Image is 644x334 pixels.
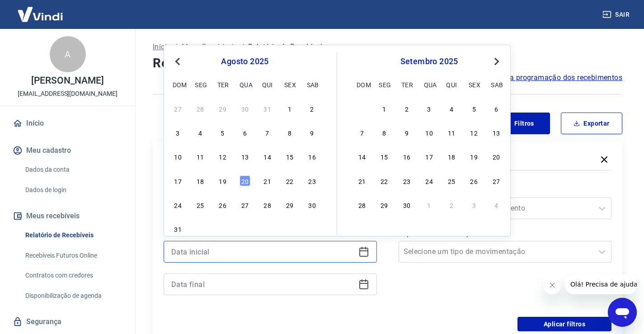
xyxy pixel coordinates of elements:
[11,312,124,332] a: Segurança
[241,42,244,52] p: /
[307,151,318,162] div: Choose sábado, 16 de agosto de 2025
[357,79,367,90] div: dom
[469,103,479,114] div: Choose sexta-feira, 5 de setembro de 2025
[284,79,295,90] div: sex
[543,276,561,294] iframe: Fechar mensagem
[174,42,178,52] p: /
[22,266,124,285] a: Contratos com credores
[262,223,273,234] div: Choose quinta-feira, 4 de setembro de 2025
[401,127,412,138] div: Choose terça-feira, 9 de setembro de 2025
[284,199,295,210] div: Choose sexta-feira, 29 de agosto de 2025
[307,127,318,138] div: Choose sábado, 9 de agosto de 2025
[491,56,502,67] button: Next Month
[424,79,435,90] div: qua
[517,317,611,331] button: Aplicar filtros
[262,79,273,90] div: qui
[11,206,124,226] button: Meus recebíveis
[307,79,318,90] div: sab
[284,223,295,234] div: Choose sexta-feira, 5 de setembro de 2025
[424,103,435,114] div: Choose quarta-feira, 3 de setembro de 2025
[379,79,390,90] div: seg
[436,72,622,83] a: Saiba como funciona a programação dos recebimentos
[424,175,435,186] div: Choose quarta-feira, 24 de setembro de 2025
[173,127,183,138] div: Choose domingo, 3 de agosto de 2025
[565,274,637,294] iframe: Mensagem da empresa
[424,151,435,162] div: Choose quarta-feira, 17 de setembro de 2025
[153,42,171,52] a: Início
[491,127,502,138] div: Choose sábado, 13 de setembro de 2025
[379,175,390,186] div: Choose segunda-feira, 22 de setembro de 2025
[22,287,124,305] a: Disponibilização de agenda
[172,56,183,67] button: Previous Month
[561,113,622,134] button: Exportar
[357,103,367,114] div: Choose domingo, 31 de agosto de 2025
[22,226,124,245] a: Relatório de Recebíveis
[284,127,295,138] div: Choose sexta-feira, 8 de agosto de 2025
[217,127,228,138] div: Choose terça-feira, 5 de agosto de 2025
[182,42,238,52] p: Meus Recebíveis
[240,127,250,138] div: Choose quarta-feira, 6 de agosto de 2025
[379,199,390,210] div: Choose segunda-feira, 29 de setembro de 2025
[195,103,206,114] div: Choose segunda-feira, 28 de julho de 2025
[307,223,318,234] div: Choose sábado, 6 de setembro de 2025
[446,79,457,90] div: qui
[240,175,250,186] div: Choose quarta-feira, 20 de agosto de 2025
[217,79,228,90] div: ter
[355,56,503,67] div: setembro 2025
[171,245,355,259] input: Data inicial
[446,151,457,162] div: Choose quinta-feira, 18 de setembro de 2025
[173,79,183,90] div: dom
[469,151,479,162] div: Choose sexta-feira, 19 de setembro de 2025
[31,76,103,85] p: [PERSON_NAME]
[307,175,318,186] div: Choose sábado, 23 de agosto de 2025
[262,151,273,162] div: Choose quinta-feira, 14 de agosto de 2025
[195,79,206,90] div: seg
[18,89,118,99] p: [EMAIL_ADDRESS][DOMAIN_NAME]
[491,151,502,162] div: Choose sábado, 20 de setembro de 2025
[22,246,124,265] a: Recebíveis Futuros Online
[22,160,124,179] a: Dados da conta
[401,151,412,162] div: Choose terça-feira, 16 de setembro de 2025
[262,103,273,114] div: Choose quinta-feira, 31 de julho de 2025
[601,6,633,23] button: Sair
[11,0,70,28] img: Vindi
[357,175,367,186] div: Choose domingo, 21 de setembro de 2025
[217,223,228,234] div: Choose terça-feira, 2 de setembro de 2025
[240,223,250,234] div: Choose quarta-feira, 3 de setembro de 2025
[262,127,273,138] div: Choose quinta-feira, 7 de agosto de 2025
[217,199,228,210] div: Choose terça-feira, 26 de agosto de 2025
[173,223,183,234] div: Choose domingo, 31 de agosto de 2025
[469,79,479,90] div: sex
[22,181,124,199] a: Dados de login
[355,102,503,211] div: month 2025-09
[469,175,479,186] div: Choose sexta-feira, 26 de setembro de 2025
[379,127,390,138] div: Choose segunda-feira, 8 de setembro de 2025
[240,151,250,162] div: Choose quarta-feira, 13 de agosto de 2025
[171,278,355,291] input: Data final
[379,151,390,162] div: Choose segunda-feira, 15 de setembro de 2025
[173,151,183,162] div: Choose domingo, 10 de agosto de 2025
[401,175,412,186] div: Choose terça-feira, 23 de setembro de 2025
[195,151,206,162] div: Choose segunda-feira, 11 de agosto de 2025
[357,151,367,162] div: Choose domingo, 14 de setembro de 2025
[262,175,273,186] div: Choose quinta-feira, 21 de agosto de 2025
[446,199,457,210] div: Choose quinta-feira, 2 de outubro de 2025
[357,127,367,138] div: Choose domingo, 7 de setembro de 2025
[491,199,502,210] div: Choose sábado, 4 de outubro de 2025
[262,199,273,210] div: Choose quinta-feira, 28 de agosto de 2025
[489,113,550,134] button: Filtros
[217,175,228,186] div: Choose terça-feira, 19 de agosto de 2025
[248,42,326,52] p: Relatório de Recebíveis
[424,199,435,210] div: Choose quarta-feira, 1 de outubro de 2025
[446,127,457,138] div: Choose quinta-feira, 11 de setembro de 2025
[195,127,206,138] div: Choose segunda-feira, 4 de agosto de 2025
[240,199,250,210] div: Choose quarta-feira, 27 de agosto de 2025
[217,151,228,162] div: Choose terça-feira, 12 de agosto de 2025
[608,298,637,327] iframe: Botão para abrir a janela de mensagens
[284,151,295,162] div: Choose sexta-feira, 15 de agosto de 2025
[5,6,76,14] span: Olá! Precisa de ajuda?
[401,199,412,210] div: Choose terça-feira, 30 de setembro de 2025
[153,54,622,72] h4: Relatório de Recebíveis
